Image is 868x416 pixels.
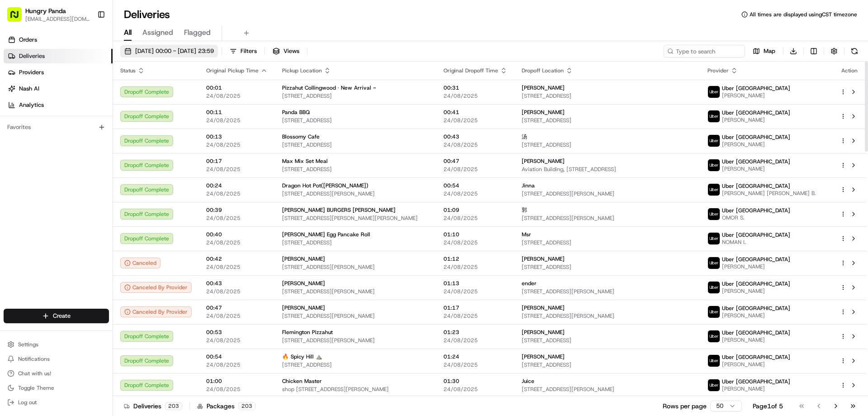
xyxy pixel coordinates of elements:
span: 24/08/2025 [206,337,268,344]
span: 01:23 [443,329,507,336]
span: 8月20日 [80,140,101,148]
span: 01:09 [443,206,507,214]
span: 01:10 [443,231,507,238]
span: Uber [GEOGRAPHIC_DATA] [722,280,790,287]
span: [STREET_ADDRESS][PERSON_NAME] [522,386,693,393]
span: Dropoff Location [522,67,564,74]
span: 24/08/2025 [206,386,268,393]
img: uber-new-logo.jpeg [708,208,720,220]
h1: Deliveries [124,7,170,22]
span: [STREET_ADDRESS][PERSON_NAME] [522,312,693,320]
span: 郭 [522,206,527,214]
span: [PERSON_NAME] [722,116,790,124]
span: 01:24 [443,353,507,360]
img: uber-new-logo.jpeg [708,306,720,318]
div: Canceled By Provider [120,306,192,317]
img: uber-new-logo.jpeg [708,330,720,342]
a: Analytics [4,98,113,112]
span: 24/08/2025 [443,337,507,344]
span: Uber [GEOGRAPHIC_DATA] [722,158,790,165]
div: Page 1 of 5 [753,402,783,411]
span: Chat with us! [18,370,51,377]
span: Filters [241,47,257,55]
img: 1736555255976-a54dd68f-1ca7-489b-9aae-adbdc363a1c4 [9,86,25,103]
img: uber-new-logo.jpeg [708,159,720,171]
span: Pylon [90,225,109,231]
span: Knowledge Base [18,202,69,211]
span: 00:41 [443,109,507,116]
img: 1736555255976-a54dd68f-1ca7-489b-9aae-adbdc363a1c4 [18,141,25,148]
span: Toggle Theme [18,384,54,392]
span: Uber [GEOGRAPHIC_DATA] [722,354,790,361]
span: [STREET_ADDRESS] [522,141,693,148]
div: We're available if you need us! [41,96,124,103]
span: Pickup Location [282,67,322,74]
span: [STREET_ADDRESS][PERSON_NAME] [282,312,429,320]
button: Filters [226,45,261,57]
span: Uber [GEOGRAPHIC_DATA] [722,109,790,116]
span: Blossomy Cafe [282,133,320,140]
span: Uber [GEOGRAPHIC_DATA] [722,256,790,263]
span: [STREET_ADDRESS] [282,239,429,246]
button: Create [4,309,109,323]
span: 00:24 [206,182,268,189]
span: [STREET_ADDRESS][PERSON_NAME] [282,288,429,295]
span: 24/08/2025 [443,288,507,295]
span: [STREET_ADDRESS][PERSON_NAME][PERSON_NAME] [282,215,429,222]
span: 24/08/2025 [443,166,507,173]
span: [STREET_ADDRESS] [282,166,429,173]
button: Refresh [848,45,861,57]
span: [PERSON_NAME] [PERSON_NAME] B. [722,190,816,197]
span: 🔥 Spicy Hill ⛰️ [282,353,322,360]
img: uber-new-logo.jpeg [708,135,720,147]
span: [STREET_ADDRESS] [282,361,429,368]
span: Pizzahut Collingwood · New Arrival ~ [282,84,376,91]
span: 00:47 [206,304,268,311]
button: Settings [4,338,109,351]
span: All times are displayed using CST timezone [750,11,857,18]
span: Uber [GEOGRAPHIC_DATA] [722,85,790,92]
span: [EMAIL_ADDRESS][DOMAIN_NAME] [25,15,90,23]
span: 00:01 [206,84,268,91]
span: Settings [18,341,38,348]
button: Start new chat [154,89,165,100]
span: 24/08/2025 [206,239,268,246]
span: 24/08/2025 [206,190,268,197]
span: [PERSON_NAME] [522,304,565,311]
span: [PERSON_NAME] [722,165,790,172]
button: Toggle Theme [4,382,109,394]
span: Log out [18,399,37,406]
span: Hungry Panda [25,6,66,15]
img: uber-new-logo.jpeg [708,282,720,293]
span: [STREET_ADDRESS] [522,263,693,271]
img: uber-new-logo.jpeg [708,86,720,98]
span: 24/08/2025 [206,312,268,320]
button: Canceled [120,258,160,268]
a: Powered byPylon [64,224,109,231]
button: Canceled By Provider [120,282,192,293]
span: [STREET_ADDRESS] [522,92,693,100]
span: 汤 [522,133,527,140]
span: Uber [GEOGRAPHIC_DATA] [722,134,790,141]
span: [STREET_ADDRESS] [282,141,429,148]
span: 00:54 [206,353,268,360]
span: Notifications [18,355,50,363]
span: 24/08/2025 [206,263,268,271]
span: Aviation Building, [STREET_ADDRESS] [522,166,693,173]
span: 24/08/2025 [443,190,507,197]
span: [PERSON_NAME] [522,353,565,360]
span: All [124,27,132,38]
span: 24/08/2025 [206,141,268,148]
span: Chicken Master [282,378,322,385]
span: Original Pickup Time [206,67,259,74]
span: Panda BBQ [282,109,310,116]
span: Max Mix Set Meal [282,158,328,165]
span: 24/08/2025 [206,117,268,124]
span: [PERSON_NAME] [522,158,565,165]
button: Views [269,45,303,57]
span: 24/08/2025 [443,386,507,393]
span: [STREET_ADDRESS] [522,117,693,124]
span: [STREET_ADDRESS] [522,239,693,246]
span: 00:43 [443,133,507,140]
